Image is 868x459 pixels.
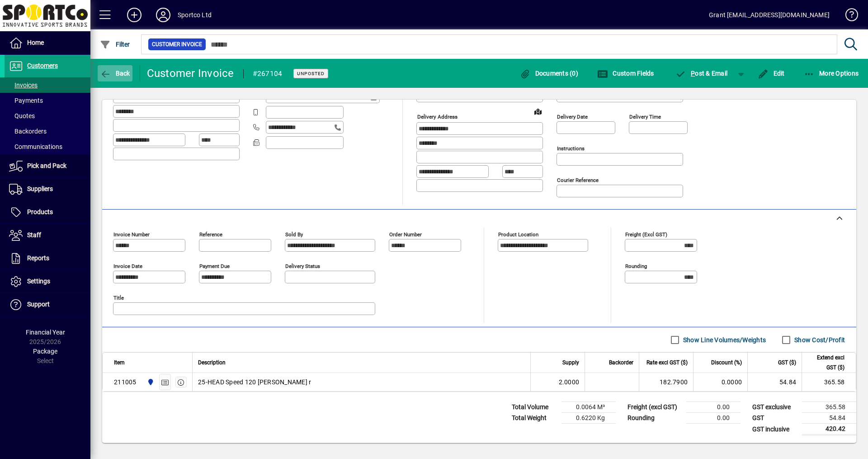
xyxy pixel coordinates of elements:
[98,65,132,81] button: Back
[100,41,130,48] span: Filter
[802,413,856,424] td: 54.84
[562,358,579,368] span: Supply
[5,139,90,154] a: Communications
[27,162,66,169] span: Pick and Pack
[98,36,132,53] button: Filter
[595,65,656,81] button: Custom Fields
[5,178,90,201] a: Suppliers
[686,413,741,424] td: 0.00
[758,70,785,77] span: Edit
[27,254,49,262] span: Reports
[113,231,150,238] mat-label: Invoice number
[629,114,661,120] mat-label: Delivery time
[623,413,686,424] td: Rounding
[9,128,47,135] span: Backorders
[27,231,41,239] span: Staff
[709,8,830,22] div: Grant [EMAIL_ADDRESS][DOMAIN_NAME]
[297,71,325,76] span: Unposted
[27,62,58,69] span: Customers
[113,295,124,301] mat-label: Title
[90,65,140,81] app-page-header-button: Back
[149,7,178,23] button: Profile
[114,358,125,368] span: Item
[27,301,50,308] span: Support
[5,293,90,316] a: Support
[557,114,588,120] mat-label: Delivery date
[113,263,142,269] mat-label: Invoice date
[498,231,538,238] mat-label: Product location
[198,358,226,368] span: Description
[27,185,53,192] span: Suppliers
[531,104,545,119] a: View on map
[561,413,616,424] td: 0.6220 Kg
[9,97,43,104] span: Payments
[748,424,802,435] td: GST inclusive
[675,70,728,77] span: ost & Email
[557,145,585,152] mat-label: Instructions
[507,402,561,413] td: Total Volume
[27,208,53,215] span: Products
[839,2,857,31] a: Knowledge Base
[557,177,599,183] mat-label: Courier Reference
[625,231,667,238] mat-label: Freight (excl GST)
[5,201,90,224] a: Products
[253,67,283,81] div: #267104
[114,378,137,387] div: 211005
[755,65,787,81] button: Edit
[100,70,130,77] span: Back
[5,124,90,139] a: Backorders
[26,329,65,336] span: Financial Year
[646,358,688,368] span: Rate excl GST ($)
[778,358,796,368] span: GST ($)
[645,378,688,387] div: 182.7900
[804,70,859,77] span: More Options
[9,81,38,89] span: Invoices
[5,93,90,108] a: Payments
[609,358,633,368] span: Backorder
[5,77,90,93] a: Invoices
[519,70,578,77] span: Documents (0)
[747,373,802,391] td: 54.84
[693,373,747,391] td: 0.0000
[681,335,766,344] label: Show Line Volumes/Weights
[686,402,741,413] td: 0.00
[793,335,845,344] label: Show Cost/Profit
[9,143,62,150] span: Communications
[27,277,50,285] span: Settings
[5,155,90,177] a: Pick and Pack
[5,270,90,293] a: Settings
[198,378,311,387] span: 25-HEAD Speed 120 [PERSON_NAME] r
[802,424,856,435] td: 420.42
[517,65,580,81] button: Documents (0)
[5,247,90,270] a: Reports
[625,263,647,269] mat-label: Rounding
[152,40,202,49] span: Customer Invoice
[9,112,35,120] span: Quotes
[559,378,580,387] span: 2.0000
[807,353,844,373] span: Extend excl GST ($)
[5,32,90,54] a: Home
[285,231,303,238] mat-label: Sold by
[199,263,230,269] mat-label: Payment due
[199,231,222,238] mat-label: Reference
[178,8,212,22] div: Sportco Ltd
[671,65,732,81] button: Post & Email
[389,231,422,238] mat-label: Order number
[120,7,149,23] button: Add
[145,377,155,387] span: Sportco Ltd Warehouse
[5,224,90,247] a: Staff
[802,65,861,81] button: More Options
[561,402,616,413] td: 0.0064 M³
[147,66,234,81] div: Customer Invoice
[748,402,802,413] td: GST exclusive
[5,108,90,124] a: Quotes
[802,402,856,413] td: 365.58
[33,348,57,355] span: Package
[748,413,802,424] td: GST
[507,413,561,424] td: Total Weight
[27,39,44,46] span: Home
[711,358,742,368] span: Discount (%)
[597,70,654,77] span: Custom Fields
[802,373,856,391] td: 365.58
[691,70,695,77] span: P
